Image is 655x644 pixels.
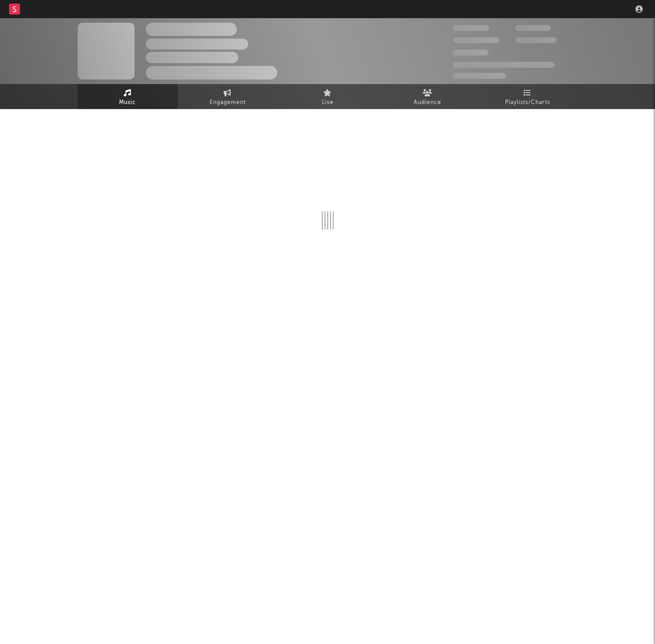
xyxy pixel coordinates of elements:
span: 300,000 [453,25,489,31]
span: 50,000,000 Monthly Listeners [453,62,555,68]
a: Audience [378,84,478,109]
span: Engagement [210,97,246,108]
span: 50,000,000 [453,37,499,43]
a: Live [278,84,378,109]
a: Engagement [178,84,278,109]
a: Music [78,84,178,109]
span: Jump Score: 85.0 [453,73,506,79]
span: Playlists/Charts [505,97,550,108]
a: Playlists/Charts [478,84,578,109]
span: Audience [414,97,441,108]
span: 100,000 [515,25,551,31]
span: 1,000,000 [515,37,557,43]
span: Live [322,97,334,108]
span: 100,000 [453,50,489,55]
span: Music [119,97,136,108]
